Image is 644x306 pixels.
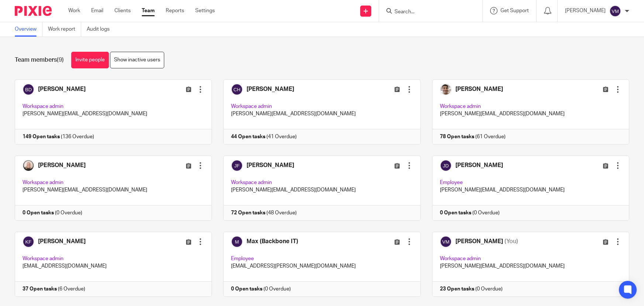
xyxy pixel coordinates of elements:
[91,7,103,14] a: Email
[114,7,131,14] a: Clients
[15,56,64,64] h1: Team members
[110,52,164,68] a: Show inactive users
[142,7,155,14] a: Team
[87,22,115,37] a: Audit logs
[500,8,529,13] span: Get Support
[609,5,621,17] img: svg%3E
[57,57,64,63] span: (9)
[166,7,184,14] a: Reports
[394,9,460,16] input: Search
[565,7,606,14] p: [PERSON_NAME]
[15,6,52,16] img: Pixie
[48,22,81,37] a: Work report
[15,22,42,37] a: Overview
[195,7,215,14] a: Settings
[71,52,109,68] a: Invite people
[68,7,80,14] a: Work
